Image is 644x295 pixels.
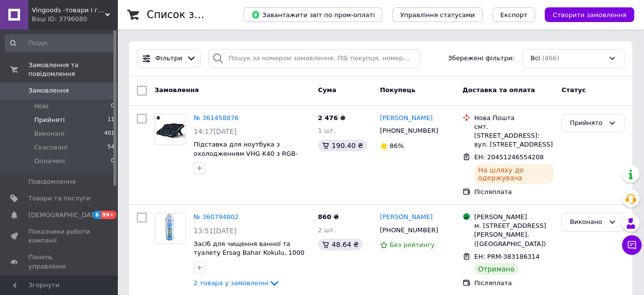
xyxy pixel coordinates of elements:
[244,7,382,22] button: Завантажити звіт по пром-оплаті
[380,86,416,94] span: Покупець
[474,263,518,275] div: Отримано
[28,211,101,220] span: [DEMOGRAPHIC_DATA]
[542,54,559,62] span: (466)
[474,114,554,123] div: Нова Пошта
[194,227,237,235] span: 13:51[DATE]
[34,129,65,138] span: Виконані
[318,86,336,94] span: Cума
[194,279,280,287] a: 2 товара у замовленні
[474,188,554,197] div: Післяплата
[108,143,114,152] span: 54
[34,143,67,152] span: Скасовані
[392,7,483,22] button: Управління статусами
[155,213,186,244] a: Фото товару
[155,86,199,94] span: Замовлення
[194,141,310,166] a: Підставка для ноутбука з охолодженням VHG K40 з RGB-підсвіткою Laptop Cooling Pad Grey
[400,11,475,19] span: Управління статусами
[474,123,554,149] div: смт. [STREET_ADDRESS]: вул. [STREET_ADDRESS]
[474,221,554,248] div: м. [STREET_ADDRESS][PERSON_NAME], ([GEOGRAPHIC_DATA])
[318,140,367,151] div: 190.40 ₴
[32,6,105,15] span: Vingoods -товари і гаджети для дому
[474,253,540,260] span: ЕН: PRM-383186314
[194,213,239,221] a: № 360794802
[194,279,268,287] span: 2 товара у замовленні
[474,153,544,161] span: ЕН: 20451246554208
[390,241,435,248] span: Без рейтингу
[28,227,90,245] span: Показники роботи компанії
[101,211,117,219] span: 99+
[570,217,604,227] div: Виконано
[155,54,182,63] span: Фільтри
[111,157,114,166] span: 0
[380,213,433,222] a: [PERSON_NAME]
[318,114,345,122] span: 2 476 ₴
[318,239,362,250] div: 48.64 ₴
[147,9,246,21] h1: Список замовлень
[111,102,114,111] span: 0
[622,235,642,255] button: Чат з покупцем
[500,11,528,19] span: Експорт
[155,114,186,145] a: Фото товару
[378,224,440,237] div: [PHONE_NUMBER]
[318,127,335,134] span: 1 шт.
[32,15,117,24] div: Ваш ID: 3796080
[34,116,65,124] span: Прийняті
[155,114,185,145] img: Фото товару
[531,54,540,63] span: Всі
[194,114,239,122] a: № 361458876
[448,54,514,63] span: Збережені фільтри:
[104,129,114,138] span: 401
[108,116,114,124] span: 11
[251,10,375,19] span: Завантажити звіт по пром-оплаті
[194,127,237,135] span: 14:17[DATE]
[561,86,586,94] span: Статус
[380,114,433,123] a: [PERSON_NAME]
[159,213,182,244] img: Фото товару
[93,211,101,219] span: 6
[34,157,65,166] span: Оплачені
[34,102,48,111] span: Нові
[390,142,404,149] span: 86%
[463,86,535,94] span: Доставка та оплата
[28,177,76,186] span: Повідомлення
[208,49,421,68] input: Пошук за номером замовлення, ПІБ покупця, номером телефону, Email, номером накладної
[570,118,604,128] div: Прийнято
[5,34,115,52] input: Пошук
[474,279,554,288] div: Післяплата
[318,213,339,221] span: 860 ₴
[535,11,634,18] a: Створити замовлення
[474,213,554,221] div: [PERSON_NAME]
[378,124,440,137] div: [PHONE_NUMBER]
[318,226,335,234] span: 2 шт.
[28,86,69,95] span: Замовлення
[194,240,305,266] a: Засіб для чищення ванної та туалету Ersag Bahar Kokulu, 1000 мл
[474,164,554,184] div: На шляху до одержувача
[28,61,117,78] span: Замовлення та повідомлення
[28,194,90,203] span: Товари та послуги
[492,7,535,22] button: Експорт
[553,11,626,19] span: Створити замовлення
[28,253,90,270] span: Панель управління
[545,7,634,22] button: Створити замовлення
